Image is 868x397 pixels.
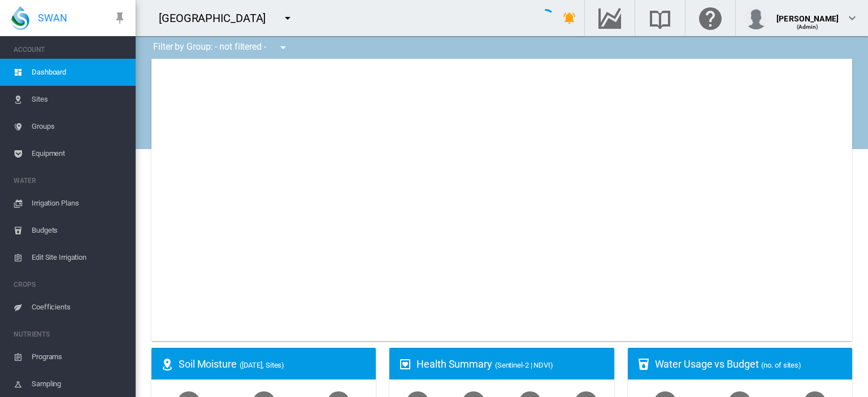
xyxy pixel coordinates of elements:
span: Coefficients [32,294,127,321]
md-icon: Search the knowledge base [646,11,674,25]
span: Programs [32,343,127,370]
md-icon: Click here for help [697,11,724,25]
md-icon: icon-cup-water [637,357,650,371]
span: Groups [32,113,127,140]
span: Budgets [32,217,127,244]
md-icon: icon-menu-down [281,11,294,25]
span: Equipment [32,140,127,167]
span: Edit Site Irrigation [32,244,127,271]
md-icon: Go to the Data Hub [596,11,623,25]
span: (Admin) [797,24,819,30]
span: Sites [32,86,127,113]
md-icon: icon-map-marker-radius [160,357,174,371]
span: (Sentinel-2 | NDVI) [495,361,553,369]
span: (no. of sites) [761,361,801,369]
span: Dashboard [32,59,127,86]
img: profile.jpg [745,7,767,29]
img: SWAN-Landscape-Logo-Colour-drop.png [11,6,29,30]
md-icon: icon-pin [113,11,127,25]
div: Soil Moisture [179,357,367,371]
div: Health Summary [416,357,605,371]
span: CROPS [14,276,127,294]
button: icon-menu-down [276,7,299,29]
div: [GEOGRAPHIC_DATA] [159,10,276,26]
button: icon-bell-ring [558,7,581,29]
button: icon-menu-down [272,36,294,59]
div: Filter by Group: - not filtered - [145,36,298,59]
span: ACCOUNT [14,41,127,59]
div: Water Usage vs Budget [655,357,843,371]
md-icon: icon-chevron-down [845,11,859,25]
span: ([DATE], Sites) [240,361,285,369]
span: Irrigation Plans [32,190,127,217]
md-icon: icon-bell-ring [563,11,576,25]
div: [PERSON_NAME] [776,8,839,20]
md-icon: icon-menu-down [276,41,290,54]
span: NUTRIENTS [14,325,127,343]
span: SWAN [38,11,67,25]
md-icon: icon-heart-box-outline [398,357,412,371]
span: WATER [14,172,127,190]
